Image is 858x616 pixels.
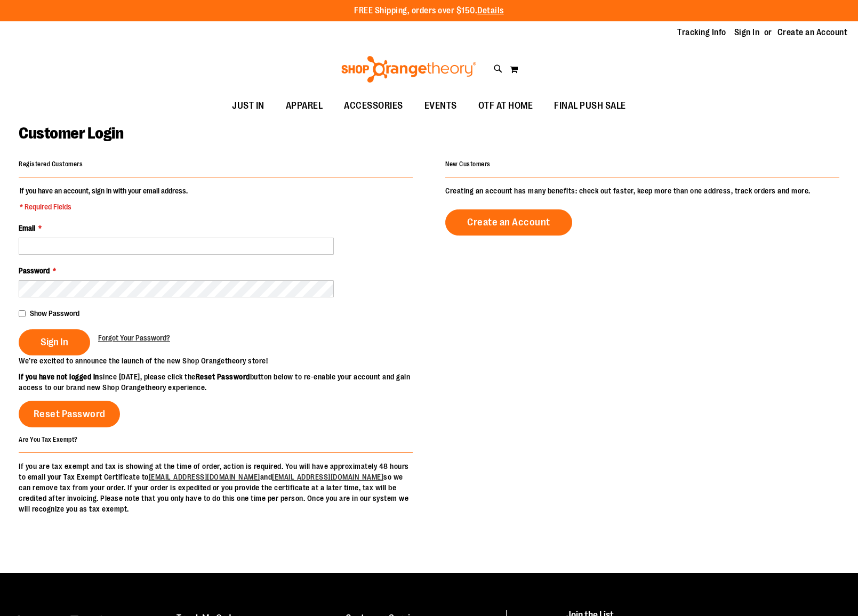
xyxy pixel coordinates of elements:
[477,6,504,15] a: Details
[19,372,99,381] strong: If you have not logged in
[19,435,78,443] strong: Are You Tax Exempt?
[286,94,323,118] span: APPAREL
[467,216,550,228] span: Create an Account
[333,94,414,118] a: ACCESSORIES
[734,27,760,38] a: Sign In
[445,185,839,196] p: Creating an account has many benefits: check out faster, keep more than one address, track orders...
[19,355,429,366] p: We’re excited to announce the launch of the new Shop Orangetheory store!
[19,401,120,427] a: Reset Password
[221,94,275,118] a: JUST IN
[19,329,90,355] button: Sign In
[20,201,188,212] span: * Required Fields
[196,372,250,381] strong: Reset Password
[19,224,35,232] span: Email
[777,27,848,38] a: Create an Account
[414,94,468,118] a: EVENTS
[30,309,79,318] span: Show Password
[543,94,637,118] a: FINAL PUSH SALE
[232,94,264,118] span: JUST IN
[445,209,572,236] a: Create an Account
[19,371,429,393] p: since [DATE], please click the button below to re-enable your account and gain access to our bran...
[424,94,457,118] span: EVENTS
[445,160,491,168] strong: New Customers
[19,266,50,275] span: Password
[149,473,260,481] a: [EMAIL_ADDRESS][DOMAIN_NAME]
[34,408,106,420] span: Reset Password
[19,124,123,142] span: Customer Login
[98,333,170,343] a: Forgot Your Password?
[554,94,626,118] span: FINAL PUSH SALE
[275,94,334,118] a: APPAREL
[344,94,403,118] span: ACCESSORIES
[19,160,83,168] strong: Registered Customers
[41,336,68,348] span: Sign In
[272,473,383,481] a: [EMAIL_ADDRESS][DOMAIN_NAME]
[340,56,478,83] img: Shop Orangetheory
[19,185,189,212] legend: If you have an account, sign in with your email address.
[98,334,170,342] span: Forgot Your Password?
[677,27,726,38] a: Tracking Info
[354,5,504,17] p: FREE Shipping, orders over $150.
[478,94,533,118] span: OTF AT HOME
[19,461,413,514] p: If you are tax exempt and tax is showing at the time of order, action is required. You will have ...
[468,94,544,118] a: OTF AT HOME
